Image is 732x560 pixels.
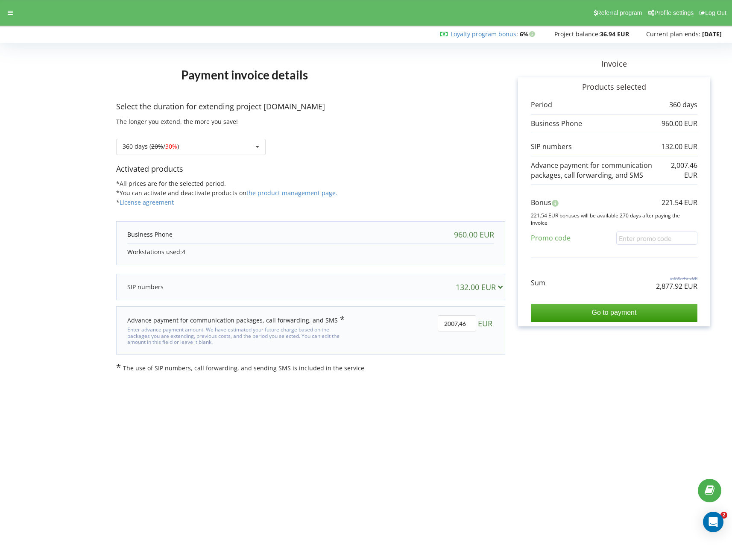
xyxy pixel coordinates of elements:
[531,278,545,288] p: Sum
[451,30,516,38] a: Loyalty program bonus
[127,325,352,345] div: Enter advance payment amount. We have estimated your future charge based on the packages you are ...
[454,230,494,239] div: 960.00 EUR
[456,283,507,291] div: 132.00 EUR
[597,9,642,16] span: Referral program
[116,363,505,372] p: The use of SIP numbers, call forwarding, and sending SMS is included in the service
[127,248,494,256] p: Workstations used:
[123,144,179,150] div: 360 days ( / )
[127,283,164,291] p: SIP numbers
[165,142,177,150] span: 30%
[616,232,697,245] input: Enter promo code
[116,179,226,188] span: *All prices are for the selected period.
[531,100,552,110] p: Period
[127,230,173,239] p: Business Phone
[656,281,697,291] p: 2,877.92 EUR
[531,82,697,93] p: Products selected
[531,161,671,180] p: Advance payment for communication packages, call forwarding, and SMS
[127,315,345,325] div: Advance payment for communication packages, call forwarding, and SMS
[520,30,537,38] strong: 6%
[720,512,727,519] span: 2
[246,189,337,197] a: the product management page.
[702,30,722,38] strong: [DATE]
[116,117,238,126] span: The longer you extend, the more you save!
[600,30,629,38] strong: 36.94 EUR
[662,119,697,129] p: 960.00 EUR
[531,233,571,243] p: Promo code
[703,512,723,532] div: Open Intercom Messenger
[531,304,697,322] input: Go to payment
[531,119,582,129] p: Business Phone
[662,142,697,152] p: 132.00 EUR
[705,9,726,16] span: Log Out
[554,30,600,38] span: Project balance:
[505,59,723,70] p: Invoice
[478,315,492,331] span: EUR
[656,275,697,281] p: 3,099.46 EUR
[116,101,505,112] p: Select the duration for extending project [DOMAIN_NAME]
[531,142,572,152] p: SIP numbers
[671,161,697,180] p: 2,007.46 EUR
[116,54,373,95] h1: Payment invoice details
[654,9,694,16] span: Profile settings
[182,248,185,256] span: 4
[662,198,697,208] p: 221.54 EUR
[531,212,697,226] p: 221.54 EUR bonuses will be available 270 days after paying the invoice
[531,198,551,208] p: Bonus
[451,30,518,38] span: :
[116,189,337,197] span: *You can activate and deactivate products on
[151,142,163,150] s: 20%
[669,100,697,110] p: 360 days
[646,30,700,38] span: Current plan ends:
[116,164,505,175] p: Activated products
[120,198,174,206] a: License agreement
